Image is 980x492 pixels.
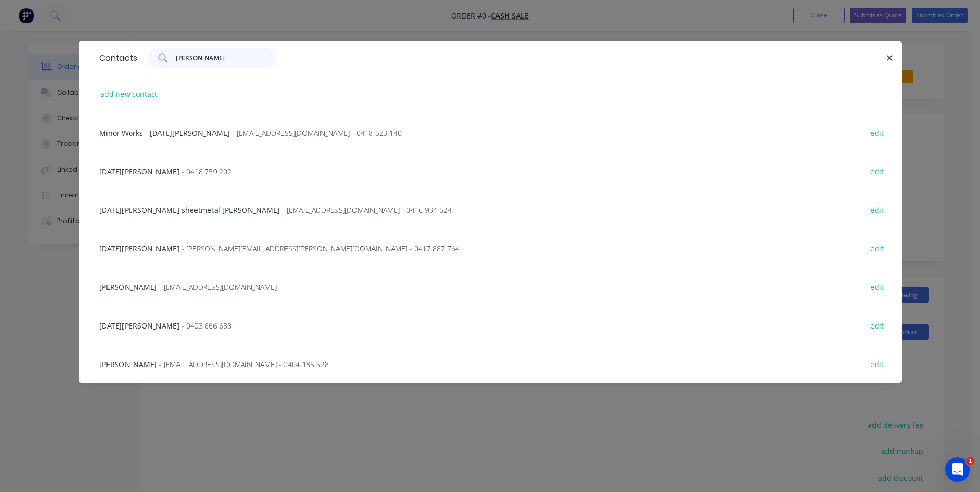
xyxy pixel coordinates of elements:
button: edit [865,280,889,294]
button: edit [865,241,889,255]
span: - [EMAIL_ADDRESS][DOMAIN_NAME] - [159,282,281,292]
button: edit [865,164,889,178]
span: [PERSON_NAME] [99,359,157,369]
span: - [EMAIL_ADDRESS][DOMAIN_NAME] - 0404 185 528 [159,359,329,369]
div: Contacts [94,42,137,75]
span: - 0418 759 202 [182,167,231,176]
button: edit [865,318,889,332]
input: Search contacts... [176,48,276,68]
span: [DATE][PERSON_NAME] [99,321,180,331]
button: edit [865,203,889,216]
button: add new contact [95,87,163,101]
span: [PERSON_NAME] [99,282,157,292]
button: edit [865,125,889,139]
span: 1 [966,457,974,465]
span: [DATE][PERSON_NAME] [99,244,180,253]
span: - [EMAIL_ADDRESS][DOMAIN_NAME] - 0418 523 140 [232,128,402,138]
span: [DATE][PERSON_NAME] sheetmetal [PERSON_NAME] [99,205,280,215]
span: - 0403 866 688 [182,321,231,331]
span: - [PERSON_NAME][EMAIL_ADDRESS][PERSON_NAME][DOMAIN_NAME] - 0417 887 764 [182,244,459,253]
span: Minor Works - [DATE][PERSON_NAME] [99,128,230,138]
span: - [EMAIL_ADDRESS][DOMAIN_NAME] - 0416 934 524 [282,205,452,215]
iframe: Intercom live chat [945,457,970,482]
span: [DATE][PERSON_NAME] [99,167,180,176]
button: edit [865,357,889,371]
